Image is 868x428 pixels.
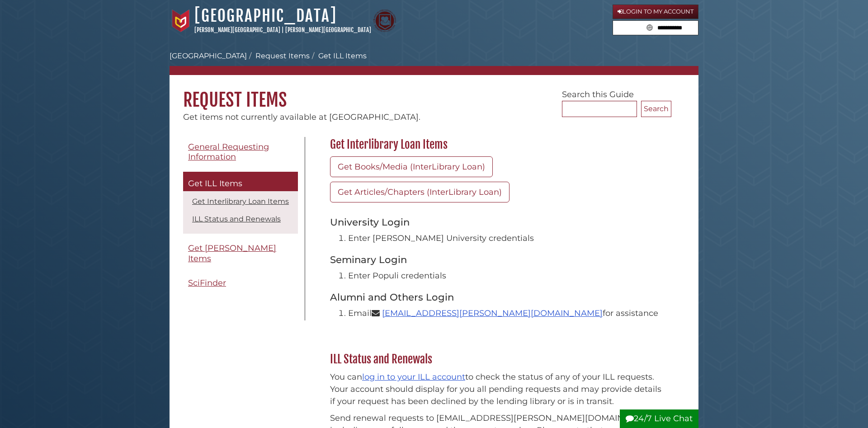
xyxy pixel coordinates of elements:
[382,308,603,318] a: [EMAIL_ADDRESS][PERSON_NAME][DOMAIN_NAME]
[282,26,284,33] span: |
[194,6,337,26] a: [GEOGRAPHIC_DATA]
[330,182,509,202] a: Get Articles/Chapters (InterLibrary Loan)
[325,352,671,367] h2: ILL Status and Renewals
[644,21,656,33] button: Search
[348,270,667,282] li: Enter Populi credentials
[285,26,371,33] a: [PERSON_NAME][GEOGRAPHIC_DATA]
[170,9,192,32] img: Calvin University
[330,156,493,177] a: Get Books/Media (InterLibrary Loan)
[362,372,465,382] a: log in to your ILL account
[192,215,281,223] a: ILL Status and Renewals
[183,137,298,167] a: General Requesting Information
[255,52,310,60] a: Request Items
[188,142,269,162] span: General Requesting Information
[330,371,667,408] p: You can to check the status of any of your ILL requests. Your account should display for you all ...
[194,26,280,33] a: [PERSON_NAME][GEOGRAPHIC_DATA]
[192,197,289,206] a: Get Interlibrary Loan Items
[188,179,242,188] span: Get ILL Items
[348,232,667,245] li: Enter [PERSON_NAME] University credentials
[170,75,698,111] h1: Request Items
[613,20,698,36] form: Search library guides, policies, and FAQs.
[613,5,698,19] a: Login to My Account
[183,137,298,298] div: Guide Pages
[330,254,667,265] h3: Seminary Login
[330,291,667,303] h3: Alumni and Others Login
[373,9,396,32] img: Calvin Theological Seminary
[188,278,226,288] span: SciFinder
[620,409,698,428] button: 24/7 Live Chat
[170,52,247,60] a: [GEOGRAPHIC_DATA]
[183,238,298,268] a: Get [PERSON_NAME] Items
[641,101,671,117] button: Search
[183,112,420,122] span: Get items not currently available at [GEOGRAPHIC_DATA].
[325,137,671,152] h2: Get Interlibrary Loan Items
[170,51,698,75] nav: breadcrumb
[183,273,298,293] a: SciFinder
[188,243,276,263] span: Get [PERSON_NAME] Items
[348,307,667,320] li: Email for assistance
[310,51,367,61] li: Get ILL Items
[330,216,667,228] h3: University Login
[183,172,298,192] a: Get ILL Items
